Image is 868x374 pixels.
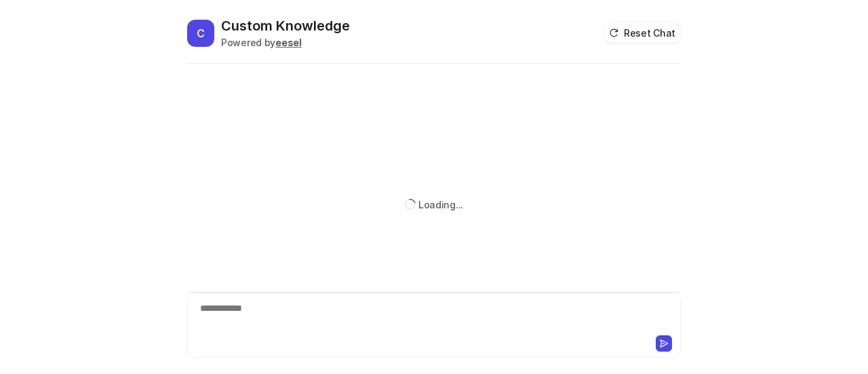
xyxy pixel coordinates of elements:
div: Powered by [221,35,350,50]
span: C [187,20,214,47]
h2: Custom Knowledge [221,16,350,35]
b: eesel [275,37,302,48]
div: Loading... [418,198,463,212]
button: Reset Chat [605,23,681,43]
